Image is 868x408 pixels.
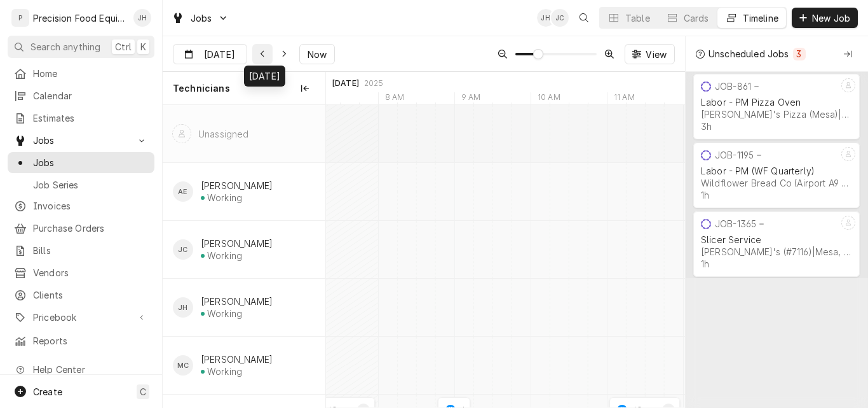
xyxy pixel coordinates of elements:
[201,296,273,307] div: [PERSON_NAME]
[686,72,868,408] div: normal
[8,359,154,380] a: Go to Help Center
[837,44,858,64] button: Collapse Unscheduled Jobs
[574,8,594,28] button: Open search
[33,334,148,348] span: Reports
[8,307,154,328] a: Go to Pricebook
[31,40,100,53] span: Search anything
[364,78,384,88] div: 2025
[537,9,555,27] div: JH
[163,72,325,105] div: Technicians column. SPACE for context menu
[8,36,154,58] button: Search anythingCtrlK
[810,11,853,25] span: New Job
[701,121,712,132] div: 3h
[173,355,193,376] div: MC
[33,156,148,169] span: Jobs
[8,285,154,306] a: Clients
[551,9,569,27] div: JC
[8,174,154,195] a: Job Series
[166,8,234,29] a: Go to Jobs
[709,47,789,60] div: Unscheduled Jobs
[8,218,154,239] a: Purchase Orders
[173,82,230,95] span: Technicians
[33,134,129,147] span: Jobs
[643,48,669,61] span: View
[33,178,148,192] span: Job Series
[33,363,147,376] span: Help Center
[33,266,148,279] span: Vendors
[33,222,148,235] span: Purchase Orders
[133,9,151,27] div: Jason Hertel's Avatar
[378,92,411,106] div: 8 AM
[173,239,193,260] div: Jacob Cardenas's Avatar
[173,44,247,64] button: [DATE]
[305,48,329,61] span: Now
[33,244,148,257] span: Bills
[715,150,754,160] div: JOB-1195
[244,66,285,87] div: [DATE]
[11,9,29,27] div: P
[201,354,273,365] div: [PERSON_NAME]
[8,63,154,84] a: Home
[8,262,154,283] a: Vendors
[684,11,709,25] div: Cards
[454,92,487,106] div: 9 AM
[207,308,242,319] div: Working
[8,152,154,173] a: Jobs
[701,97,852,108] div: Labor - PM Pizza Oven
[715,81,751,92] div: JOB-861
[701,109,852,120] div: [PERSON_NAME]'s Pizza (Mesa) | Mesa, 85213
[33,288,148,302] span: Clients
[332,78,359,88] div: [DATE]
[173,239,193,260] div: JC
[33,111,148,125] span: Estimates
[701,178,852,188] div: Wildflower Bread Co (Airport A9 - #16) | [GEOGRAPHIC_DATA], 85034
[207,192,242,203] div: Working
[198,129,249,139] div: Unassigned
[8,330,154,351] a: Reports
[191,11,212,25] span: Jobs
[133,9,151,27] div: JH
[531,92,567,106] div: 10 AM
[33,386,62,397] span: Create
[33,89,148,102] span: Calendar
[140,40,146,53] span: K
[207,366,242,377] div: Working
[8,195,154,216] a: Invoices
[551,9,569,27] div: Jacob Cardenas's Avatar
[140,385,146,398] span: C
[537,9,555,27] div: Jason Hertel's Avatar
[173,297,193,318] div: Jason Hertel's Avatar
[173,181,193,202] div: AE
[299,44,335,64] button: Now
[33,199,148,213] span: Invoices
[33,11,126,25] div: Precision Food Equipment LLC
[173,181,193,202] div: Anthony Ellinger's Avatar
[701,190,709,200] div: 1h
[796,47,803,60] div: 3
[8,85,154,106] a: Calendar
[8,240,154,261] a: Bills
[792,8,858,28] button: New Job
[173,297,193,318] div: JH
[201,180,273,191] div: [PERSON_NAME]
[701,258,709,269] div: 1h
[33,311,129,324] span: Pricebook
[607,92,641,106] div: 11 AM
[8,108,154,129] a: Estimates
[173,355,193,376] div: Mike Caster's Avatar
[33,67,148,80] span: Home
[701,234,852,245] div: Slicer Service
[115,40,132,53] span: Ctrl
[625,44,675,64] button: View
[8,130,154,151] a: Go to Jobs
[625,11,650,25] div: Table
[201,238,273,249] div: [PERSON_NAME]
[207,250,242,261] div: Working
[743,11,778,25] div: Timeline
[701,165,852,176] div: Labor - PM (WF Quarterly)
[701,246,852,257] div: [PERSON_NAME]'s (#7116) | Mesa, 85205
[715,218,756,229] div: JOB-1365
